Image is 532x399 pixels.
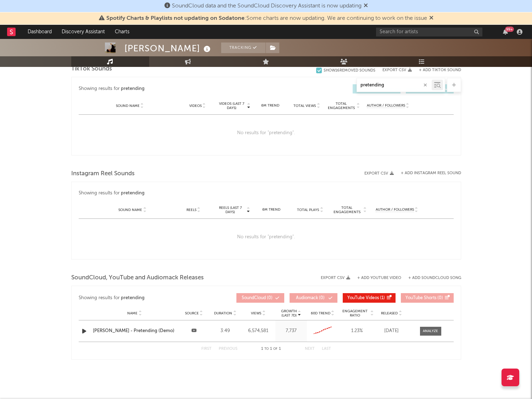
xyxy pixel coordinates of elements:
span: Total Plays [297,208,319,212]
span: Total Engagements [327,102,355,110]
div: Showing results for [79,293,236,303]
span: Views [251,311,261,315]
span: Author / Followers [376,207,414,212]
div: 1.23 % [340,327,374,335]
div: + Add Instagram Reel Sound [394,171,461,175]
span: to [264,347,269,350]
input: Search for artists [376,28,482,36]
a: Discovery Assistant [57,25,110,39]
span: Author / Followers [367,103,405,108]
span: of [273,347,278,350]
button: 99+ [503,29,508,35]
span: Total Engagements [331,206,363,214]
button: Next [305,347,315,351]
div: 6M Trend [254,207,289,212]
span: Sound Name [118,208,142,212]
span: Total Views [293,104,316,108]
span: : Some charts are now updating. We are continuing to work on the issue [106,16,427,21]
span: SoundCloud, YouTube and Audiomack Releases [71,274,204,282]
span: SoundCloud [242,296,266,300]
button: Export CSV [382,68,412,72]
button: YouTube Shorts(0) [401,293,454,303]
span: Engagement Ratio [340,309,370,318]
span: Instagram Reel Sounds [71,170,135,178]
div: pretending [121,294,145,302]
div: 7,737 [277,327,305,335]
button: YouTube Videos(1) [343,293,396,303]
button: + Add SoundCloud Song [408,276,461,280]
span: Dismiss [364,3,368,9]
span: ( 0 ) [241,296,274,300]
div: pretending [121,189,145,198]
button: Tracking [221,42,265,53]
span: Duration [214,311,232,315]
p: Growth [281,309,297,313]
input: Search by song name or URL [357,82,432,88]
button: + Add TikTok Sound [419,68,461,72]
span: ( 0 ) [294,296,327,300]
span: SoundCloud data and the SoundCloud Discovery Assistant is now updating [172,3,362,9]
div: No results for " pretending ". [79,219,454,256]
span: YouTube Videos [347,296,379,300]
span: ( 0 ) [405,296,443,300]
a: Charts [110,25,134,39]
button: First [201,347,212,351]
div: [DATE] [377,327,406,335]
div: 3:49 [212,327,240,335]
button: Export CSV [364,171,394,176]
a: Dashboard [23,25,57,39]
div: 1 1 1 [252,345,291,353]
span: Audiomack [296,296,318,300]
button: Audiomack(0) [290,293,337,303]
span: Reels (last 7 days) [215,206,246,214]
span: YouTube Shorts [405,296,436,300]
p: (Last 7d) [281,313,297,318]
button: Previous [219,347,237,351]
span: Dismiss [429,16,433,21]
div: 6M Trend [254,103,287,108]
div: Show 16 Removed Sounds [324,68,375,73]
div: Showing results for [79,189,454,198]
span: TikTok Sounds [71,65,112,73]
div: + Add YouTube Video [350,276,401,280]
a: [PERSON_NAME] - Pretending (Demo) [93,327,177,335]
span: Videos (last 7 days) [217,102,246,110]
span: 60D Trend [311,311,330,315]
span: Name [127,311,138,315]
span: Source [185,311,199,315]
button: Last [322,347,331,351]
button: + Add SoundCloud Song [401,276,461,280]
button: + Add Instagram Reel Sound [401,171,461,175]
span: Reels [186,208,196,212]
div: 6,574,581 [243,327,274,335]
span: Released [381,311,398,315]
span: Spotify Charts & Playlists not updating on Sodatone [106,16,245,21]
button: + Add TikTok Sound [412,68,461,72]
button: SoundCloud(0) [236,293,284,303]
button: + Add YouTube Video [357,276,401,280]
div: No results for " pretending ". [79,115,454,152]
span: ( 1 ) [347,296,385,300]
div: 99 + [505,27,514,32]
span: Videos [189,104,202,108]
span: Sound Name [116,104,140,108]
div: [PERSON_NAME] [124,42,212,54]
button: Export CSV [321,276,350,280]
